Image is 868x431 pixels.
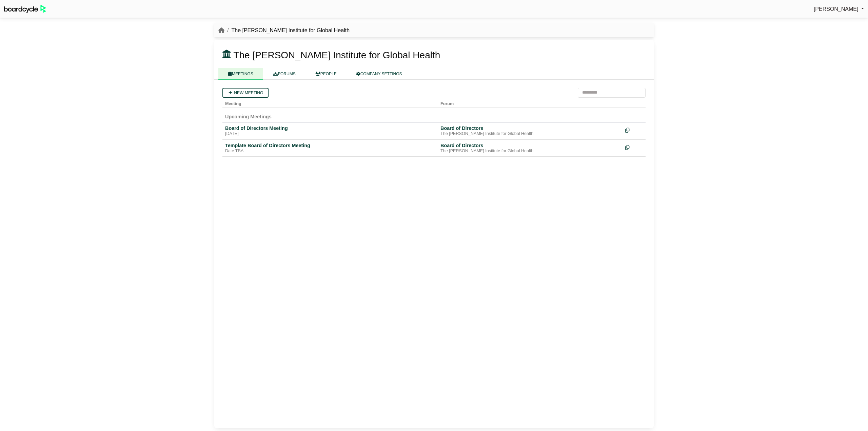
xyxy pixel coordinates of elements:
[347,68,412,80] a: COMPANY SETTINGS
[440,125,620,131] div: Board of Directors
[440,149,620,154] div: The [PERSON_NAME] Institute for Global Health
[440,142,620,149] div: Board of Directors
[218,26,350,35] nav: breadcrumb
[440,142,620,154] a: Board of Directors The [PERSON_NAME] Institute for Global Health
[305,68,347,80] a: PEOPLE
[225,149,435,154] div: Date TBA
[222,88,269,98] a: New meeting
[225,125,435,131] div: Board of Directors Meeting
[625,125,643,134] div: Make a copy
[222,98,438,107] th: Meeting
[225,142,435,154] a: Template Board of Directors Meeting Date TBA
[440,131,620,137] div: The [PERSON_NAME] Institute for Global Health
[263,68,305,80] a: FORUMS
[625,142,643,152] div: Make a copy
[438,98,623,107] th: Forum
[814,5,864,14] a: [PERSON_NAME]
[222,107,646,122] td: Upcoming Meetings
[814,6,859,12] span: [PERSON_NAME]
[4,5,46,13] img: BoardcycleBlackGreen-aaafeed430059cb809a45853b8cf6d952af9d84e6e89e1f1685b34bfd5cb7d64.svg
[225,131,435,137] div: [DATE]
[224,26,350,35] li: The [PERSON_NAME] Institute for Global Health
[440,125,620,137] a: Board of Directors The [PERSON_NAME] Institute for Global Health
[233,50,440,60] span: The [PERSON_NAME] Institute for Global Health
[225,125,435,137] a: Board of Directors Meeting [DATE]
[218,68,263,80] a: MEETINGS
[225,142,435,149] div: Template Board of Directors Meeting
